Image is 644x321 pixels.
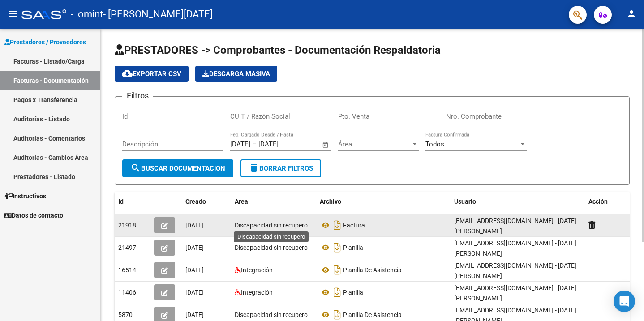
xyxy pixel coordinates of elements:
span: PRESTADORES -> Comprobantes - Documentación Respaldatoria [115,44,441,56]
button: Descarga Masiva [195,66,277,82]
i: Descargar documento [331,285,343,300]
div: Open Intercom Messenger [614,291,635,312]
span: Integración [241,289,273,296]
mat-icon: menu [7,9,18,19]
span: [DATE] [185,311,204,318]
datatable-header-cell: Id [115,192,150,211]
mat-icon: cloud_download [122,68,133,79]
span: Planilla [343,244,363,251]
span: Exportar CSV [122,70,181,78]
button: Borrar Filtros [240,159,321,177]
span: [EMAIL_ADDRESS][DOMAIN_NAME] - [DATE][PERSON_NAME] [454,217,576,235]
span: 21497 [118,244,136,251]
span: [EMAIL_ADDRESS][DOMAIN_NAME] - [DATE][PERSON_NAME] [454,284,576,302]
span: Planilla De Asistencia [343,311,402,318]
span: Datos de contacto [4,210,63,220]
span: 5870 [118,311,133,318]
button: Exportar CSV [115,66,189,82]
i: Descargar documento [331,263,343,277]
input: End date [258,140,302,148]
span: 16514 [118,266,136,274]
span: - omint [71,4,103,24]
span: [DATE] [185,289,204,296]
span: Borrar Filtros [249,164,313,172]
span: Todos [425,140,444,148]
span: Planilla [343,289,363,296]
span: Discapacidad sin recupero [235,222,308,229]
span: Id [118,198,124,205]
span: Área [338,140,411,148]
mat-icon: search [130,163,141,173]
i: Descargar documento [331,240,343,255]
span: Acción [588,198,608,205]
span: [DATE] [185,244,204,251]
span: Creado [185,198,206,205]
span: [DATE] [185,266,204,274]
span: [EMAIL_ADDRESS][DOMAIN_NAME] - [DATE][PERSON_NAME] [454,262,576,279]
span: Integración [241,266,273,274]
span: Discapacidad sin recupero [235,311,308,318]
span: [EMAIL_ADDRESS][DOMAIN_NAME] - [DATE][PERSON_NAME] [454,240,576,257]
span: Descarga Masiva [202,70,270,78]
datatable-header-cell: Usuario [451,192,585,211]
app-download-masive: Descarga masiva de comprobantes (adjuntos) [195,66,277,82]
button: Open calendar [321,140,331,150]
span: Archivo [320,198,341,205]
input: Start date [230,140,250,148]
datatable-header-cell: Acción [585,192,630,211]
span: Buscar Documentacion [130,164,225,172]
h3: Filtros [122,90,153,102]
datatable-header-cell: Area [231,192,316,211]
datatable-header-cell: Archivo [316,192,451,211]
mat-icon: delete [249,163,259,173]
span: Discapacidad sin recupero [235,244,308,251]
span: Prestadores / Proveedores [4,37,86,47]
span: Instructivos [4,191,46,201]
i: Descargar documento [331,218,343,232]
datatable-header-cell: Creado [182,192,231,211]
span: Area [235,198,248,205]
span: - [PERSON_NAME][DATE] [103,4,213,24]
span: – [252,140,257,148]
span: [DATE] [185,222,204,229]
span: Factura [343,222,365,229]
span: Usuario [454,198,476,205]
span: 11406 [118,289,136,296]
mat-icon: person [626,9,637,19]
span: 21918 [118,222,136,229]
button: Buscar Documentacion [122,159,233,177]
span: Planilla De Asistencia [343,266,402,274]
